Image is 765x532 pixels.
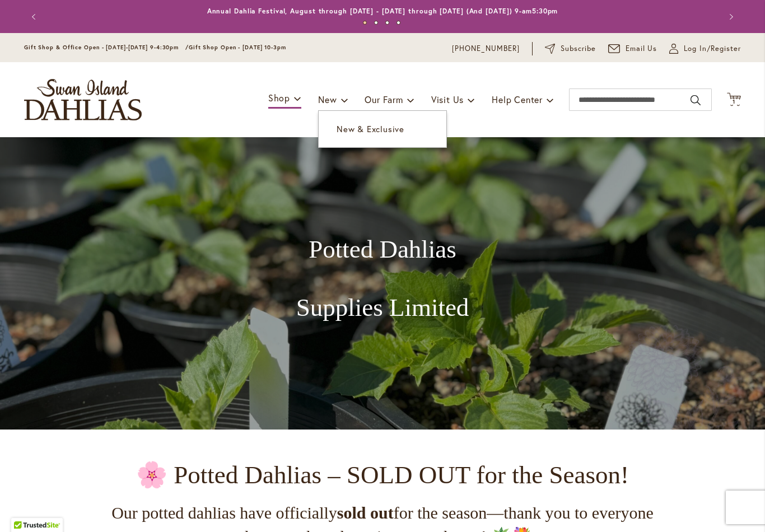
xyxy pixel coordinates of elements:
span: Gift Shop & Office Open - [DATE]-[DATE] 9-4:30pm / [24,44,189,51]
a: [PHONE_NUMBER] [452,43,520,54]
span: New & Exclusive [337,123,404,134]
button: Previous [24,6,46,28]
p: 🌸 Potted Dahlias – SOLD OUT for the Season! [96,458,669,493]
span: Visit Us [431,94,464,105]
h1: Potted Dahlias Supplies Limited [234,235,531,323]
a: Email Us [608,43,657,54]
button: 2 of 4 [374,21,378,25]
span: Gift Shop Open - [DATE] 10-3pm [189,44,286,51]
button: 1 of 4 [363,21,367,25]
span: 1 [733,98,735,105]
button: 4 of 4 [397,21,400,25]
a: store logo [24,79,142,120]
span: Our Farm [365,94,403,105]
a: Log In/Register [669,43,741,54]
button: Next [719,6,741,28]
span: Help Center [492,94,543,105]
button: 3 of 4 [385,21,389,25]
span: Log In/Register [684,43,741,54]
span: Subscribe [561,43,596,54]
span: Shop [268,92,290,104]
a: Annual Dahlia Festival, August through [DATE] - [DATE] through [DATE] (And [DATE]) 9-am5:30pm [207,7,558,15]
a: Subscribe [545,43,596,54]
span: Email Us [626,43,657,54]
button: 1 [727,92,741,108]
span: New [318,94,337,105]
